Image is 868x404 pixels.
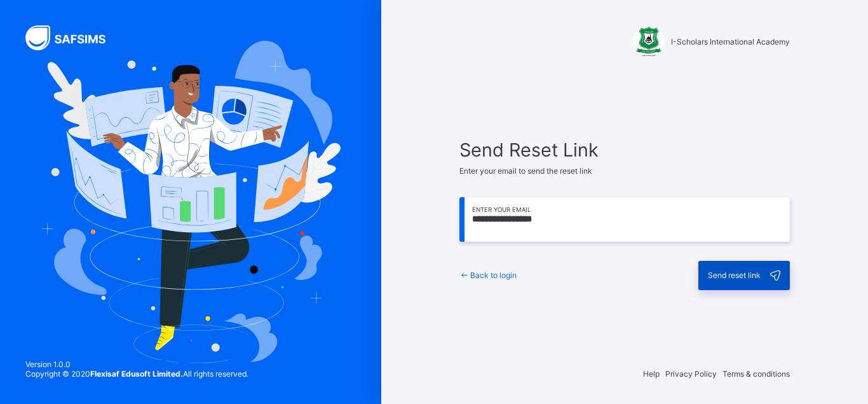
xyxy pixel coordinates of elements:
[470,270,517,280] span: Back to login
[90,369,183,379] strong: Flexisaf Edusoft Limited.
[708,270,761,280] span: Send reset link
[722,369,790,379] span: Terms & conditions
[25,369,248,379] span: Copyright © 2020 All rights reserved.
[25,359,248,369] span: Version 1.0.0
[633,25,665,57] img: I-Scholars International Academy
[459,166,592,176] span: Enter your email to send the reset link
[41,41,341,364] img: Hero Image
[643,369,660,379] span: Help
[459,139,790,161] span: Send Reset Link
[25,25,121,50] img: SAFSIMS Logo
[665,369,717,379] span: Privacy Policy
[671,37,790,46] span: I-Scholars International Academy
[459,270,517,280] a: Back to login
